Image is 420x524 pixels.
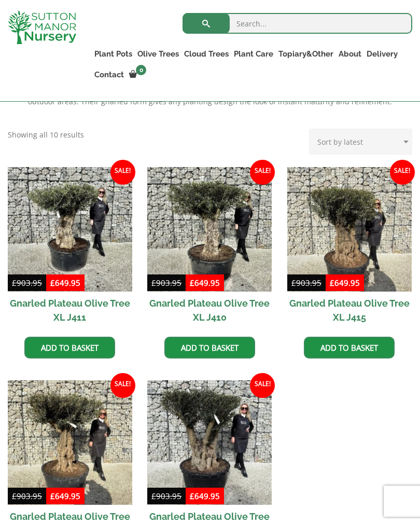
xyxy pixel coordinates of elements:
[364,47,400,61] a: Delivery
[190,491,194,501] span: £
[50,491,80,501] bdi: 649.95
[390,160,415,185] span: Sale!
[231,47,276,61] a: Plant Care
[147,167,272,292] img: Gnarled Plateau Olive Tree XL J410
[164,337,255,358] a: Add to basket: “Gnarled Plateau Olive Tree XL J410”
[8,167,132,329] a: Sale! Gnarled Plateau Olive Tree XL J411
[276,47,336,61] a: Topiary&Other
[287,167,412,329] a: Sale! Gnarled Plateau Olive Tree XL J415
[291,278,296,288] span: £
[250,160,275,185] span: Sale!
[151,491,181,501] bdi: 903.95
[147,167,272,329] a: Sale! Gnarled Plateau Olive Tree XL J410
[287,167,412,292] img: Gnarled Plateau Olive Tree XL J415
[183,13,412,34] input: Search...
[147,380,272,505] img: Gnarled Plateau Olive Tree XL J414
[12,278,17,288] span: £
[110,160,135,185] span: Sale!
[190,278,194,288] span: £
[92,67,127,82] a: Contact
[50,491,55,501] span: £
[190,278,220,288] bdi: 649.95
[50,278,80,288] bdi: 649.95
[8,10,76,44] img: logo
[8,167,132,292] img: Gnarled Plateau Olive Tree XL J411
[24,337,115,358] a: Add to basket: “Gnarled Plateau Olive Tree XL J411”
[110,373,135,398] span: Sale!
[151,278,156,288] span: £
[181,47,231,61] a: Cloud Trees
[8,380,132,505] img: Gnarled Plateau Olive Tree XL J417
[330,278,334,288] span: £
[250,373,275,398] span: Sale!
[291,278,321,288] bdi: 903.95
[190,491,220,501] bdi: 649.95
[151,278,181,288] bdi: 903.95
[12,491,42,501] bdi: 903.95
[330,278,360,288] bdi: 649.95
[304,337,395,358] a: Add to basket: “Gnarled Plateau Olive Tree XL J415”
[287,292,412,329] h2: Gnarled Plateau Olive Tree XL J415
[8,292,132,329] h2: Gnarled Plateau Olive Tree XL J411
[151,491,156,501] span: £
[50,278,55,288] span: £
[8,129,84,141] p: Showing all 10 results
[309,129,412,155] select: Shop order
[12,491,17,501] span: £
[12,278,42,288] bdi: 903.95
[336,47,364,61] a: About
[92,47,135,61] a: Plant Pots
[135,47,181,61] a: Olive Trees
[147,292,272,329] h2: Gnarled Plateau Olive Tree XL J410
[127,67,149,82] a: 0
[136,65,146,75] span: 0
